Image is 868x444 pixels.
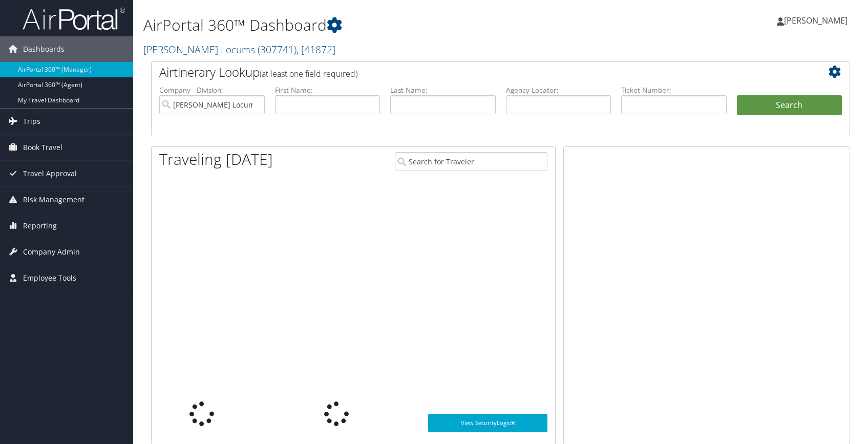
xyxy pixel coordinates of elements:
a: View SecurityLogic® [428,414,547,432]
label: Agency Locator: [506,85,611,95]
span: Employee Tools [23,265,76,291]
a: [PERSON_NAME] Locums [143,43,335,56]
h2: Airtinerary Lookup [159,64,784,81]
span: Dashboards [23,36,65,62]
input: Search for Traveler [395,152,547,171]
span: (at least one field required) [260,68,357,79]
label: Company - Division: [159,85,265,95]
span: Reporting [23,213,57,239]
span: Book Travel [23,135,62,160]
img: airportal-logo.png [23,7,125,31]
label: Last Name: [390,85,496,95]
span: ( 307741 ) [258,43,297,56]
span: [PERSON_NAME] [784,15,848,26]
span: Travel Approval [23,161,77,186]
label: Ticket Number: [621,85,727,95]
button: Search [737,95,842,116]
span: , [ 41872 ] [297,43,335,56]
span: Risk Management [23,187,84,213]
h1: AirPortal 360™ Dashboard [143,14,620,36]
span: Company Admin [23,239,80,265]
label: First Name: [275,85,380,95]
h1: Traveling [DATE] [159,149,273,170]
a: [PERSON_NAME] [777,5,858,36]
span: Trips [23,109,40,134]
